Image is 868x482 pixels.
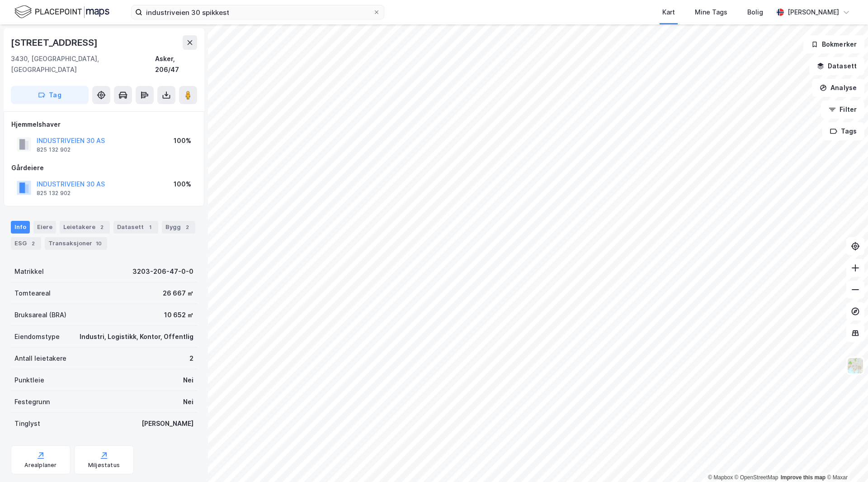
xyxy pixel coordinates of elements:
div: Info [11,221,30,234]
div: Industri, Logistikk, Kontor, Offentlig [80,331,193,342]
a: Improve this map [781,474,826,481]
div: 26 667 ㎡ [163,288,193,299]
img: logo.f888ab2527a4732fd821a326f86c7f29.svg [14,4,109,20]
iframe: Chat Widget [823,439,868,482]
a: OpenStreetMap [735,474,778,481]
button: Bokmerker [803,35,864,53]
div: Datasett [113,221,158,234]
div: 3430, [GEOGRAPHIC_DATA], [GEOGRAPHIC_DATA] [11,53,155,75]
img: Z [847,357,864,374]
div: Gårdeiere [11,162,197,173]
div: Mine Tags [695,7,727,18]
button: Tags [822,122,864,140]
input: Søk på adresse, matrikkel, gårdeiere, leietakere eller personer [142,5,373,19]
div: Antall leietakere [14,353,66,364]
div: 10 652 ㎡ [164,310,193,320]
div: Miljøstatus [88,462,120,469]
div: Tomteareal [14,288,51,299]
button: Tag [11,86,89,104]
div: ESG [11,237,41,250]
div: Transaksjoner [45,237,107,250]
div: Hjemmelshaver [11,119,197,130]
div: Bolig [747,7,763,18]
div: Festegrunn [14,396,50,407]
a: Mapbox [708,474,733,481]
div: Eiere [33,221,56,234]
div: 2 [97,223,106,232]
div: Kart [662,7,675,18]
div: Tinglyst [14,418,40,429]
div: Nei [183,375,193,386]
div: Bruksareal (BRA) [14,310,66,320]
button: Datasett [809,57,864,75]
button: Analyse [812,79,864,97]
div: 10 [94,239,104,248]
div: Eiendomstype [14,331,60,342]
div: Nei [183,396,193,407]
div: Punktleie [14,375,44,386]
div: [PERSON_NAME] [788,7,839,18]
div: Arealplaner [24,462,57,469]
div: 1 [146,223,155,232]
div: 100% [174,135,191,146]
div: [STREET_ADDRESS] [11,35,99,50]
div: 100% [174,179,191,190]
div: 825 132 902 [37,190,71,197]
div: [PERSON_NAME] [142,418,193,429]
div: Leietakere [60,221,110,234]
div: 2 [189,353,193,364]
div: 3203-206-47-0-0 [132,266,193,277]
div: 825 132 902 [37,146,71,153]
div: Asker, 206/47 [155,53,197,75]
button: Filter [821,100,864,119]
div: Matrikkel [14,266,44,277]
div: Bygg [162,221,195,234]
div: 2 [28,239,38,248]
div: Kontrollprogram for chat [823,439,868,482]
div: 2 [183,223,192,232]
